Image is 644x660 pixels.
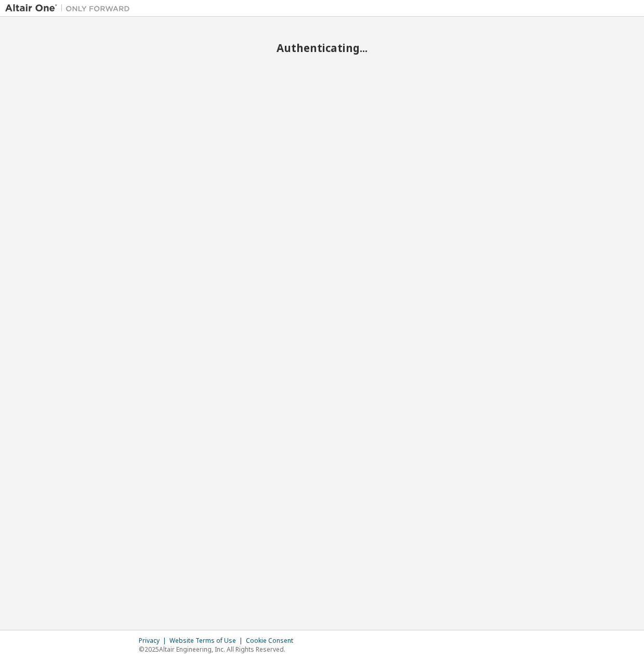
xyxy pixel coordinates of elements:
div: Privacy [139,637,169,645]
img: Altair One [5,3,135,14]
h2: Authenticating... [5,41,639,55]
div: Website Terms of Use [169,637,246,645]
p: © 2025 Altair Engineering, Inc. All Rights Reserved. [139,645,299,654]
div: Cookie Consent [246,637,299,645]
